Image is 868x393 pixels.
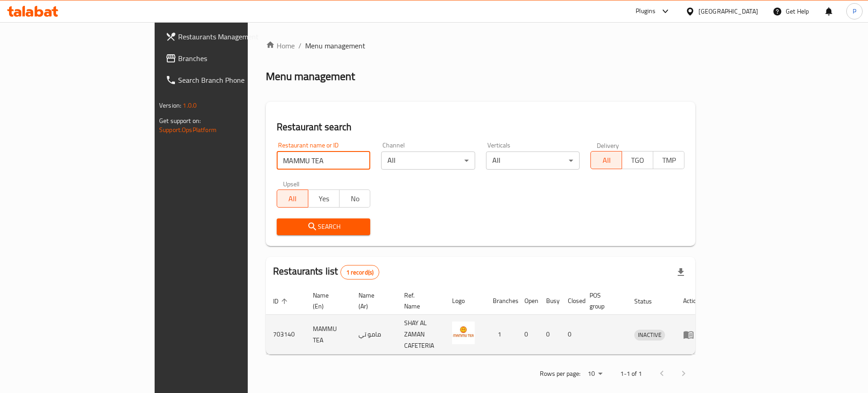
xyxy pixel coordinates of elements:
[277,218,370,235] button: Search
[540,368,580,379] p: Rows per page:
[298,40,302,51] li: /
[653,151,684,169] button: TMP
[266,287,707,355] table: enhanced table
[622,151,653,169] button: TGO
[340,265,380,279] div: Total records count
[404,290,434,312] span: Ref. Name
[486,287,517,315] th: Branches
[158,26,300,47] a: Restaurants Management
[590,290,616,312] span: POS group
[636,6,656,17] div: Plugins
[594,154,618,167] span: All
[277,152,370,170] input: Search for restaurant name or ID..
[341,268,379,277] span: 1 record(s)
[277,189,308,208] button: All
[539,315,561,355] td: 0
[657,154,681,167] span: TMP
[381,152,475,170] div: All
[306,315,351,355] td: MAMMU TEA
[266,40,695,51] nav: breadcrumb
[159,124,217,136] a: Support.OpsPlatform
[158,47,300,69] a: Branches
[561,315,582,355] td: 0
[452,322,475,344] img: MAMMU TEA
[539,287,561,315] th: Busy
[343,192,367,205] span: No
[676,287,707,315] th: Action
[517,287,539,315] th: Open
[397,315,445,355] td: SHAY AL ZAMAN CAFETERIA
[339,189,371,208] button: No
[590,151,622,169] button: All
[312,192,336,205] span: Yes
[305,40,365,51] span: Menu management
[266,69,355,84] h2: Menu management
[698,6,758,16] div: [GEOGRAPHIC_DATA]
[584,367,606,381] div: Rows per page:
[486,152,580,170] div: All
[634,296,664,307] span: Status
[626,154,650,167] span: TGO
[445,287,486,315] th: Logo
[273,296,290,307] span: ID
[359,290,386,312] span: Name (Ar)
[620,368,642,379] p: 1-1 of 1
[178,75,292,85] span: Search Branch Phone
[158,69,300,91] a: Search Branch Phone
[561,287,582,315] th: Closed
[281,192,305,205] span: All
[634,330,665,340] span: INACTIVE
[178,31,292,42] span: Restaurants Management
[284,221,363,232] span: Search
[351,315,397,355] td: مامو تي
[283,180,300,187] label: Upsell
[183,99,197,111] span: 1.0.0
[178,53,292,64] span: Branches
[313,290,340,312] span: Name (En)
[159,115,201,127] span: Get support on:
[486,315,517,355] td: 1
[277,120,684,134] h2: Restaurant search
[597,142,619,148] label: Delivery
[159,99,181,111] span: Version:
[853,6,856,16] span: P
[273,265,379,279] h2: Restaurants list
[308,189,340,208] button: Yes
[517,315,539,355] td: 0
